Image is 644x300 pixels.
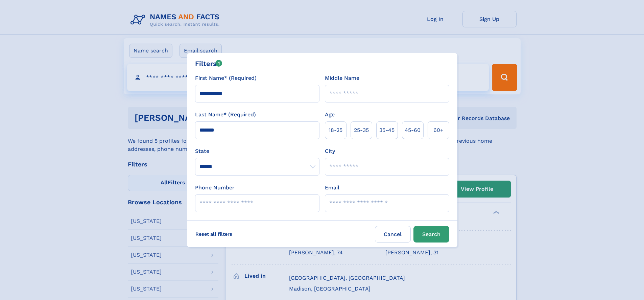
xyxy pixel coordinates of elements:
[405,126,421,134] span: 45‑60
[325,111,335,119] label: Age
[195,74,257,82] label: First Name* (Required)
[354,126,369,134] span: 25‑35
[413,226,449,243] button: Search
[325,147,335,155] label: City
[325,184,339,192] label: Email
[195,184,235,192] label: Phone Number
[195,147,319,155] label: State
[375,226,411,243] label: Cancel
[329,126,342,134] span: 18‑25
[191,226,237,242] label: Reset all filters
[195,59,222,69] div: Filters
[379,126,395,134] span: 35‑45
[433,126,444,134] span: 60+
[195,111,256,119] label: Last Name* (Required)
[325,74,359,82] label: Middle Name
